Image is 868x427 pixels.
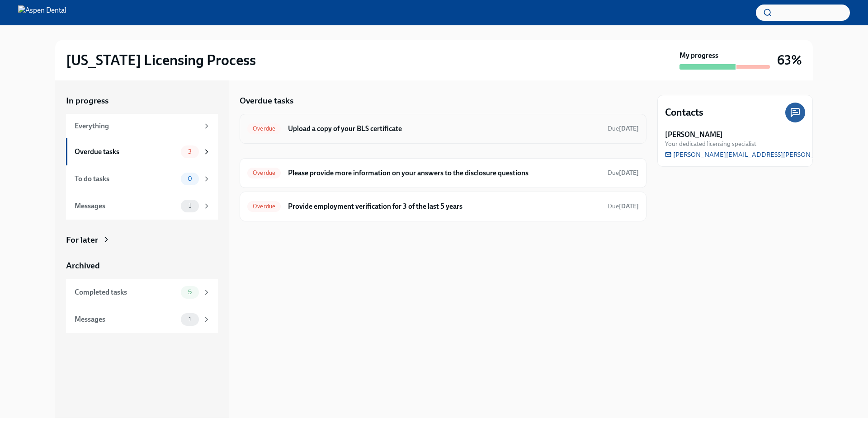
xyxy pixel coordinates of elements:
span: Due [608,202,639,210]
div: Completed tasks [75,287,177,297]
h3: 63% [777,52,802,68]
h6: Upload a copy of your BLS certificate [288,124,600,134]
span: September 12th, 2024 13:00 [608,124,639,133]
h6: Please provide more information on your answers to the disclosure questions [288,168,600,178]
a: Messages1 [66,306,218,333]
strong: My progress [679,51,718,61]
img: Aspen Dental [18,5,66,20]
a: Completed tasks5 [66,279,218,306]
span: 0 [182,175,198,182]
span: 1 [183,316,197,323]
div: Overdue tasks [75,147,177,157]
span: Your dedicated licensing specialist [665,140,756,148]
span: Overdue [247,169,281,176]
strong: [DATE] [619,169,639,177]
h6: Provide employment verification for 3 of the last 5 years [288,202,600,211]
span: Overdue [247,203,281,210]
span: January 17th, 2025 10:00 [608,202,639,211]
span: Due [608,169,639,177]
a: OverdueUpload a copy of your BLS certificateDue[DATE] [247,122,639,136]
a: Overdue tasks3 [66,138,218,165]
a: OverduePlease provide more information on your answers to the disclosure questionsDue[DATE] [247,166,639,180]
strong: [PERSON_NAME] [665,130,723,140]
span: Due [608,125,639,132]
div: Messages [75,201,177,211]
a: In progress [66,95,218,107]
strong: [DATE] [619,202,639,210]
a: OverdueProvide employment verification for 3 of the last 5 yearsDue[DATE] [247,199,639,214]
span: 1 [183,202,197,209]
h4: Contacts [665,106,703,119]
h5: Overdue tasks [240,95,293,107]
div: Messages [75,314,177,324]
span: 3 [183,148,197,155]
a: Messages1 [66,192,218,220]
a: For later [66,234,218,246]
div: Everything [75,121,199,131]
span: 5 [183,289,197,296]
div: To do tasks [75,174,177,184]
div: For later [66,234,98,246]
a: To do tasks0 [66,165,218,192]
span: January 17th, 2025 10:00 [608,169,639,177]
span: Overdue [247,125,281,132]
strong: [DATE] [619,125,639,132]
h2: [US_STATE] Licensing Process [66,51,256,69]
a: Archived [66,260,218,272]
a: Everything [66,114,218,138]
